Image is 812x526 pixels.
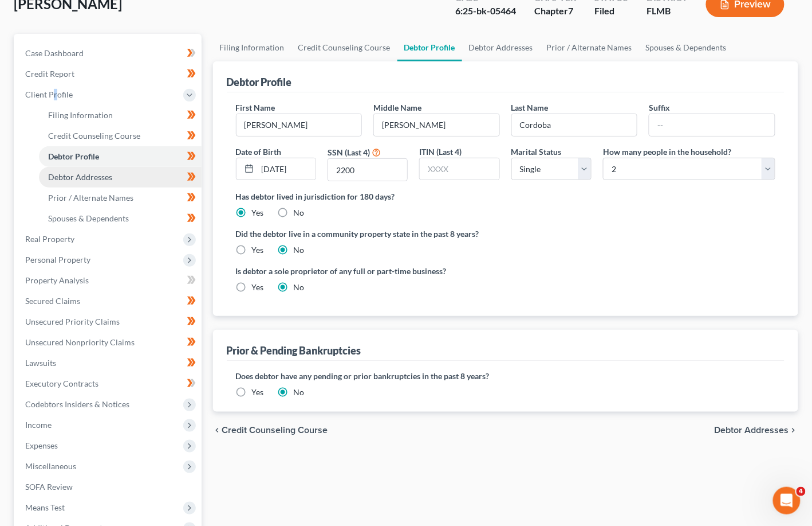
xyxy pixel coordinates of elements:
[773,487,801,515] iframe: Intercom live chat
[25,255,90,264] span: Personal Property
[16,291,202,311] a: Secured Claims
[511,146,562,158] label: Marital Status
[374,114,499,136] input: M.I
[16,477,202,497] a: SOFA Review
[715,426,789,435] span: Debtor Addresses
[39,146,202,167] a: Debtor Profile
[222,426,328,435] span: Credit Counseling Course
[25,296,80,306] span: Secured Claims
[420,158,499,180] input: XXXX
[512,114,637,136] input: --
[511,102,549,114] label: Last Name
[48,213,129,223] span: Spouses & Dependents
[294,207,305,219] label: No
[534,5,576,18] div: Chapter
[16,353,202,373] a: Lawsuits
[568,5,573,16] span: 7
[25,317,120,326] span: Unsecured Priority Claims
[236,228,776,240] label: Did the debtor live in a community property state in the past 8 years?
[258,158,316,180] input: MM/DD/YYYY
[462,34,540,61] a: Debtor Addresses
[603,146,731,158] label: How many people in the household?
[25,358,56,368] span: Lawsuits
[16,270,202,291] a: Property Analysis
[236,114,362,136] input: --
[25,48,84,58] span: Case Dashboard
[647,5,688,18] div: FLMB
[48,110,113,120] span: Filing Information
[373,102,421,114] label: Middle Name
[715,426,798,435] button: Debtor Addresses chevron_right
[213,426,328,435] button: chevron_left Credit Counseling Course
[252,244,264,256] label: Yes
[39,126,202,146] a: Credit Counseling Course
[252,387,264,398] label: Yes
[16,332,202,353] a: Unsecured Nonpriority Claims
[213,34,291,61] a: Filing Information
[797,487,806,496] span: 4
[16,311,202,332] a: Unsecured Priority Claims
[294,387,305,398] label: No
[25,69,74,79] span: Credit Report
[25,275,89,285] span: Property Analysis
[25,502,65,512] span: Means Test
[397,34,462,61] a: Debtor Profile
[25,482,73,492] span: SOFA Review
[39,167,202,188] a: Debtor Addresses
[649,114,775,136] input: --
[48,172,112,182] span: Debtor Addresses
[48,131,140,141] span: Credit Counseling Course
[328,146,370,158] label: SSN (Last 4)
[540,34,639,61] a: Prior / Alternate Names
[25,337,135,347] span: Unsecured Nonpriority Claims
[291,34,397,61] a: Credit Counseling Course
[227,75,292,89] div: Debtor Profile
[236,102,275,114] label: First Name
[419,146,462,158] label: ITIN (Last 4)
[39,105,202,126] a: Filing Information
[39,208,202,229] a: Spouses & Dependents
[789,426,798,435] i: chevron_right
[25,89,73,99] span: Client Profile
[25,234,74,244] span: Real Property
[16,43,202,64] a: Case Dashboard
[236,146,282,158] label: Date of Birth
[594,5,628,18] div: Filed
[649,102,670,114] label: Suffix
[328,159,407,181] input: XXXX
[236,190,776,202] label: Has debtor lived in jurisdiction for 180 days?
[48,151,99,161] span: Debtor Profile
[236,370,776,382] label: Does debtor have any pending or prior bankruptcies in the past 8 years?
[25,441,58,450] span: Expenses
[16,373,202,394] a: Executory Contracts
[16,64,202,84] a: Credit Report
[213,426,222,435] i: chevron_left
[294,244,305,256] label: No
[25,399,129,409] span: Codebtors Insiders & Notices
[25,420,52,430] span: Income
[252,282,264,293] label: Yes
[48,193,133,202] span: Prior / Alternate Names
[252,207,264,219] label: Yes
[25,461,76,471] span: Miscellaneous
[39,188,202,208] a: Prior / Alternate Names
[294,282,305,293] label: No
[455,5,516,18] div: 6:25-bk-05464
[25,379,98,388] span: Executory Contracts
[639,34,734,61] a: Spouses & Dependents
[236,265,500,277] label: Is debtor a sole proprietor of any full or part-time business?
[227,344,361,357] div: Prior & Pending Bankruptcies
